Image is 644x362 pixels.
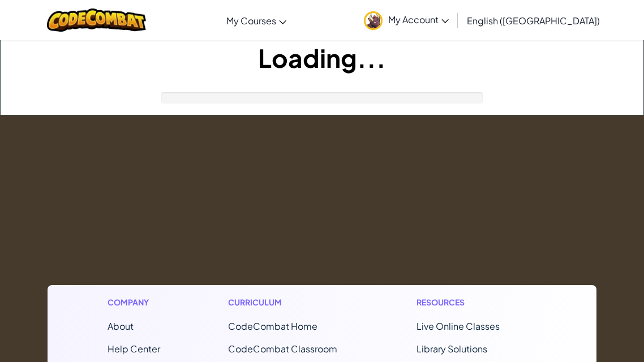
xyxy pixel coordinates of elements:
a: Live Online Classes [417,320,500,332]
a: English ([GEOGRAPHIC_DATA]) [461,5,606,36]
a: CodeCombat Classroom [228,343,337,355]
span: CodeCombat Home [228,320,317,332]
a: My Account [358,2,454,38]
a: About [108,320,134,332]
span: My Courses [226,15,276,27]
span: My Account [388,14,449,25]
h1: Curriculum [228,296,349,308]
a: Library Solutions [417,343,487,355]
span: English ([GEOGRAPHIC_DATA]) [467,15,600,27]
h1: Resources [417,296,537,308]
a: Help Center [108,343,160,355]
h1: Company [108,296,160,308]
a: My Courses [221,5,292,36]
img: CodeCombat logo [47,8,146,32]
h1: Loading... [1,40,643,75]
img: avatar [364,11,383,30]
